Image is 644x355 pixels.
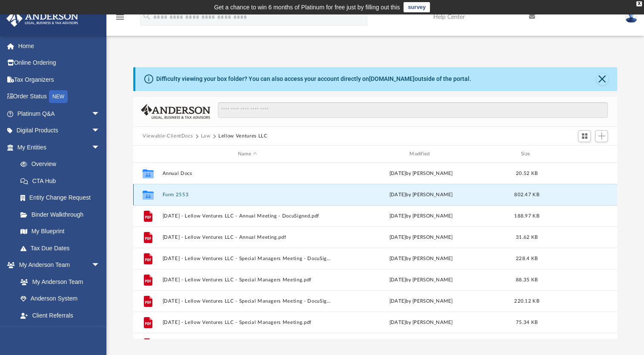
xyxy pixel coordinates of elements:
div: [DATE] by [PERSON_NAME] [336,319,506,326]
a: Entity Change Request [12,189,113,206]
button: Lellow Ventures LLC [218,132,267,140]
a: survey [404,2,430,12]
i: menu [115,12,125,22]
button: Form 2553 [163,192,332,198]
a: Digital Productsarrow_drop_down [6,122,113,139]
input: Search files and folders [218,102,608,118]
button: Close [596,73,608,85]
a: Tax Due Dates [12,240,113,257]
a: [DOMAIN_NAME] [369,75,415,82]
div: [DATE] by [PERSON_NAME] [336,276,506,284]
img: Anderson Advisors Platinum Portal [4,10,81,27]
div: [DATE] by [PERSON_NAME] [336,191,506,199]
span: 31.62 KB [516,235,538,240]
img: User Pic [625,11,638,23]
a: Tax Organizers [6,71,113,88]
div: Difficulty viewing your box folder? You can also access your account directly on outside of the p... [156,74,471,83]
a: My Anderson Team [12,273,104,290]
button: Law [201,132,211,140]
div: [DATE] by [PERSON_NAME] [336,212,506,220]
div: Name [162,150,332,158]
button: Viewable-ClientDocs [143,132,193,140]
span: arrow_drop_down [92,257,109,274]
a: Platinum Q&Aarrow_drop_down [6,105,113,122]
div: Modified [336,150,506,158]
button: Switch to Grid View [578,130,591,142]
span: 188.97 KB [514,214,539,218]
span: 88.35 KB [516,278,538,282]
a: CTA Hub [12,172,113,189]
div: close [636,1,642,6]
span: 802.47 KB [514,192,539,197]
span: 228.4 KB [516,256,538,261]
button: [DATE] - Lellow Ventures LLC - Special Managers Meeting - DocuSigned.pdf [163,298,332,304]
button: [DATE] - Lellow Ventures LLC - Special Managers Meeting.pdf [163,277,332,283]
a: Anderson System [12,290,109,307]
div: NEW [49,90,68,103]
div: Size [510,150,544,158]
span: arrow_drop_down [92,122,109,140]
button: [DATE] - Lellow Ventures LLC - Annual Meeting.pdf [163,235,332,240]
span: 220.12 KB [514,299,539,303]
a: My Anderson Teamarrow_drop_down [6,257,109,274]
i: search [142,11,152,21]
div: [DATE] by [PERSON_NAME] [336,255,506,263]
button: [DATE] - Lellow Ventures LLC - Special Managers Meeting - DocuSigned.pdf [163,256,332,261]
div: id [547,150,607,158]
a: Binder Walkthrough [12,206,113,223]
button: Annual Docs [163,171,332,176]
a: Online Ordering [6,54,113,72]
button: Add [595,130,608,142]
a: menu [115,16,125,22]
a: My Documentsarrow_drop_down [6,324,109,341]
span: 20.52 KB [516,171,538,176]
a: My Entitiesarrow_drop_down [6,139,113,156]
span: 75.34 KB [516,320,538,325]
a: Overview [12,156,113,173]
div: id [137,150,158,158]
span: arrow_drop_down [92,139,109,156]
a: Order StatusNEW [6,88,113,106]
button: [DATE] - Lellow Ventures LLC - Special Managers Meeting.pdf [163,320,332,325]
div: [DATE] by [PERSON_NAME] [336,170,506,177]
span: arrow_drop_down [92,105,109,123]
button: [DATE] - Lellow Ventures LLC - Annual Meeting - DocuSigned.pdf [163,213,332,219]
a: Home [6,37,113,54]
a: Client Referrals [12,307,109,324]
div: [DATE] by [PERSON_NAME] [336,298,506,305]
a: My Blueprint [12,223,109,240]
div: grid [133,163,617,339]
div: Get a chance to win 6 months of Platinum for free just by filling out this [214,2,400,12]
div: [DATE] by [PERSON_NAME] [336,234,506,241]
span: arrow_drop_down [92,324,109,341]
